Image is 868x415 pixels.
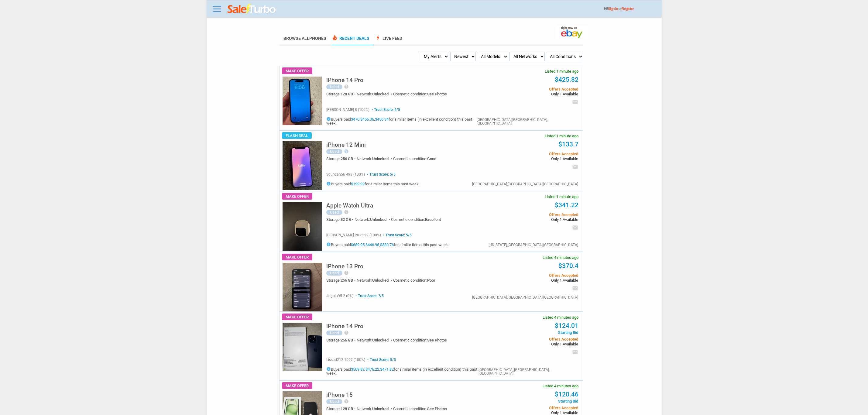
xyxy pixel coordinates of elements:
i: info [326,242,331,247]
div: Used [326,399,342,404]
span: Offers Accepted [486,152,578,156]
span: Offers Accepted [486,273,578,277]
span: 128 GB [341,92,353,96]
a: iPhone 12 Mini [326,143,366,148]
span: Listed 1 minute ago [545,195,578,199]
a: local_fire_departmentRecent Deals [332,36,369,45]
a: iPhone 14 Pro [326,78,363,83]
img: s-l225.jpg [283,202,322,251]
h5: Buyers paid , , for similar items (in excellent condition) this past week. [326,367,479,375]
span: Starting Bid [486,331,578,334]
div: Storage: [326,407,357,411]
h5: iPhone 12 Mini [326,142,366,148]
a: $471.82 [380,367,394,372]
a: $509.82 [351,367,365,372]
div: [GEOGRAPHIC_DATA],[GEOGRAPHIC_DATA],[GEOGRAPHIC_DATA] [479,368,578,375]
a: Sign In [608,7,618,11]
a: $120.46 [555,391,578,398]
div: Used [326,331,342,335]
span: Make Offer [282,314,312,320]
div: [GEOGRAPHIC_DATA],[GEOGRAPHIC_DATA],[GEOGRAPHIC_DATA] [472,296,578,299]
div: Storage: [326,338,357,342]
a: $199.99 [351,182,365,186]
div: Storage: [326,278,357,282]
span: Only 1 Available [486,278,578,282]
span: or [619,7,634,11]
span: Listed 1 minute ago [545,134,578,138]
a: iPhone 15 [326,393,353,398]
i: help [344,270,349,275]
span: See Photos [427,92,447,96]
span: Offers Accepted [486,213,578,217]
span: Unlocked [372,278,389,283]
div: Network: [357,407,393,411]
img: s-l225.jpg [283,323,322,371]
span: Unlocked [372,156,389,161]
a: Browse AllPhones [283,36,326,41]
i: help [344,399,349,404]
h5: Buyers paid , , for similar items (in excellent condition) this past week. [326,117,477,125]
a: $446.98 [365,242,379,247]
span: 128 GB [341,406,353,411]
i: info [326,367,331,371]
a: $370.4 [558,262,578,269]
span: Flash Deal [282,132,312,139]
div: Cosmetic condition: [393,92,447,96]
span: Make Offer [282,382,312,389]
div: Network: [357,338,393,342]
span: [PERSON_NAME].2015 29 (100%) [326,233,381,237]
span: Only 1 Available [486,411,578,415]
i: help [344,210,349,214]
i: email [572,99,578,105]
div: Network: [357,278,393,282]
span: Trust Score: 4/5 [370,108,400,112]
div: Used [326,271,342,276]
span: Hi! [604,7,608,11]
span: Only 1 Available [486,342,578,346]
a: $124.01 [555,322,578,329]
span: Good [427,156,436,161]
div: Cosmetic condition: [393,157,436,161]
span: 32 GB [341,217,351,222]
span: Listed 4 minutes ago [543,315,578,319]
a: $476.22 [365,367,379,372]
span: Trust Score: 5/5 [366,358,396,362]
i: help [344,84,349,89]
span: Listed 1 minute ago [545,69,578,73]
a: $341.22 [555,201,578,209]
a: Apple Watch Ultra [326,204,373,208]
span: Unlocked [372,338,389,342]
h5: Buyers paid for similar items this past week. [326,181,420,186]
div: Network: [357,157,393,161]
div: Storage: [326,157,357,161]
i: help [344,330,349,335]
span: Offers Accepted [486,87,578,91]
i: info [326,117,331,121]
span: lissad212 1007 (100%) [326,358,365,362]
h5: iPhone 14 Pro [326,77,363,83]
a: iPhone 13 Pro [326,265,363,269]
a: $456.34 [375,117,389,122]
span: Make Offer [282,254,312,260]
span: local_fire_department [332,35,338,41]
span: Listed 4 minutes ago [543,384,578,388]
span: See Photos [427,338,447,342]
i: info [326,181,331,186]
span: Unlocked [372,406,389,411]
div: Storage: [326,92,357,96]
span: 256 GB [341,156,353,161]
span: Unlocked [370,217,386,222]
span: Phones [309,36,326,41]
span: Only 1 Available [486,92,578,96]
span: 256 GB [341,338,353,342]
img: s-l225.jpg [283,141,322,190]
span: bolt [375,35,381,41]
a: $133.7 [558,141,578,148]
img: saleturbo.com - Online Deals and Discount Coupons [228,4,276,15]
a: Register [622,7,634,11]
div: Used [326,84,342,89]
h5: Apple Watch Ultra [326,203,373,208]
a: $470 [351,117,359,122]
div: Cosmetic condition: [393,407,447,411]
div: Storage: [326,218,355,221]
